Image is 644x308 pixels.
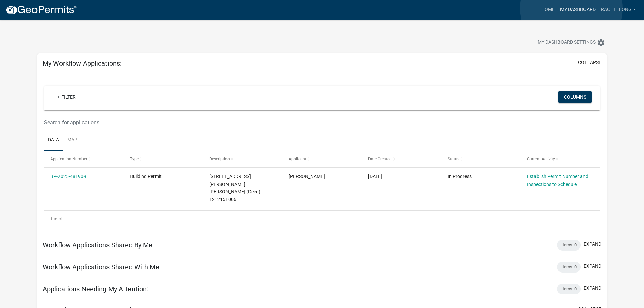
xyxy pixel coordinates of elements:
[578,59,601,66] button: collapse
[43,241,154,249] h5: Workflow Applications Shared By Me:
[43,59,122,67] h5: My Workflow Applications:
[130,157,139,161] span: Type
[557,262,581,273] div: Items: 0
[50,157,87,161] span: Application Number
[532,36,611,49] button: My Dashboard Settingssettings
[448,157,459,161] span: Status
[209,174,262,202] span: 5914 S 36TH AVE W NEWTON | HOLCOMB, BROCK (Deed) | 1212151006
[583,241,601,248] button: expand
[44,129,63,151] a: Data
[44,116,505,129] input: Search for applications
[557,3,598,16] a: My Dashboard
[37,73,607,234] div: collapse
[52,91,81,103] a: + Filter
[583,263,601,270] button: expand
[282,151,362,167] datatable-header-cell: Applicant
[557,284,581,294] div: Items: 0
[362,151,441,167] datatable-header-cell: Date Created
[289,157,306,161] span: Applicant
[130,174,162,179] span: Building Permit
[448,174,472,179] span: In Progress
[123,151,203,167] datatable-header-cell: Type
[538,39,596,47] span: My Dashboard Settings
[597,39,605,47] i: settings
[203,151,282,167] datatable-header-cell: Description
[289,174,325,179] span: Rachel Long
[368,157,392,161] span: Date Created
[583,285,601,292] button: expand
[43,285,148,293] h5: Applications Needing My Attention:
[43,263,161,271] h5: Workflow Applications Shared With Me:
[44,211,600,228] div: 1 total
[527,174,588,187] a: Establish Permit Number and Inspections to Schedule
[598,3,639,16] a: Rachellong
[441,151,520,167] datatable-header-cell: Status
[63,129,81,151] a: Map
[527,157,555,161] span: Current Activity
[368,174,382,179] span: 09/22/2025
[50,174,86,179] a: BP-2025-481909
[558,91,592,103] button: Columns
[520,151,600,167] datatable-header-cell: Current Activity
[539,3,557,16] a: Home
[209,157,230,161] span: Description
[557,240,581,251] div: Items: 0
[44,151,123,167] datatable-header-cell: Application Number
